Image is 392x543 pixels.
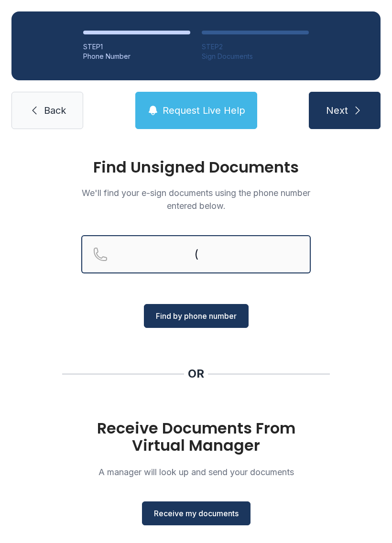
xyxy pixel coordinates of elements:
[188,366,204,381] div: OR
[81,160,311,175] h1: Find Unsigned Documents
[83,42,190,52] div: STEP 1
[81,235,311,273] input: Reservation phone number
[326,104,348,117] span: Next
[81,420,311,454] h1: Receive Documents From Virtual Manager
[156,310,237,322] span: Find by phone number
[81,186,311,212] p: We'll find your e-sign documents using the phone number entered below.
[163,104,245,117] span: Request Live Help
[44,104,66,117] span: Back
[202,42,309,52] div: STEP 2
[154,508,239,519] span: Receive my documents
[81,466,311,478] p: A manager will look up and send your documents
[202,52,309,61] div: Sign Documents
[83,52,190,61] div: Phone Number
